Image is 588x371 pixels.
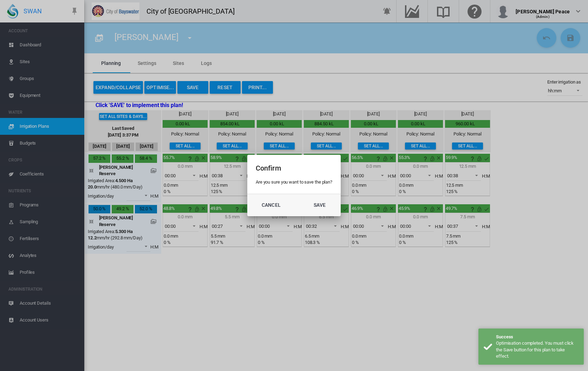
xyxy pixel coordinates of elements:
md-dialog: Confirm [247,155,341,216]
button: Cancel [256,199,287,211]
div: Success [496,334,579,340]
div: Are you sure you want to save the plan? [256,179,332,185]
div: Success Optimisation completed. You must click the Save button for this plan to take effect. [478,329,584,365]
button: Save [304,199,335,211]
div: Optimisation completed. You must click the Save button for this plan to take effect. [496,340,579,359]
h2: Confirm [256,163,332,173]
